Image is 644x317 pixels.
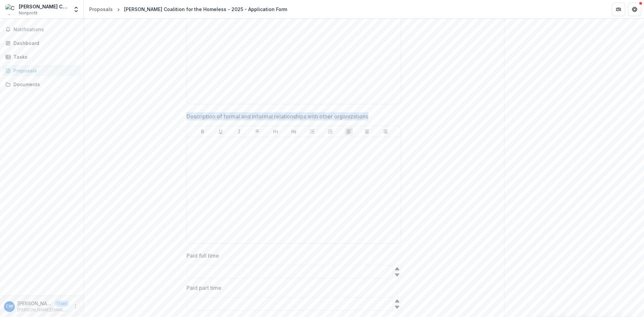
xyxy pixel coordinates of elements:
button: Align Right [381,127,389,136]
div: Proposals [89,6,113,13]
button: Ordered List [326,127,334,136]
button: Get Help [628,3,641,16]
p: [PERSON_NAME][EMAIL_ADDRESS][DOMAIN_NAME] [17,307,69,313]
a: Documents [3,79,81,90]
button: Strike [253,127,261,136]
a: Dashboard [3,38,81,49]
p: Description of formal and informal relationships with other organizations [186,112,368,120]
div: Dashboard [13,40,75,47]
button: Bold [199,127,207,136]
button: Notifications [3,24,81,35]
p: [PERSON_NAME] [17,300,52,307]
button: Align Center [363,127,371,136]
button: Italicize [235,127,243,136]
span: Nonprofit [19,10,38,16]
img: Cabell Huntington Coalition for the Homeless [5,4,16,15]
div: Courtney White [6,304,13,309]
div: Proposals [13,67,75,74]
span: Notifications [13,27,78,33]
p: User [55,301,69,307]
div: Tasks [13,53,75,60]
div: Documents [13,81,75,88]
a: Proposals [3,65,81,76]
button: Bullet List [308,127,316,136]
div: [PERSON_NAME] Coalition for the Homeless [19,3,69,10]
a: Tasks [3,51,81,62]
p: Paid full time [186,252,219,260]
button: More [71,303,79,311]
button: Align Left [345,127,353,136]
div: [PERSON_NAME] Coalition for the Homeless - 2025 - Application Form [124,6,287,13]
button: Heading 1 [272,127,280,136]
a: Proposals [87,4,115,14]
button: Heading 2 [290,127,298,136]
nav: breadcrumb [87,4,290,14]
button: Partners [612,3,625,16]
p: Paid part time [186,284,221,292]
button: Open entity switcher [71,3,81,16]
button: Underline [217,127,225,136]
